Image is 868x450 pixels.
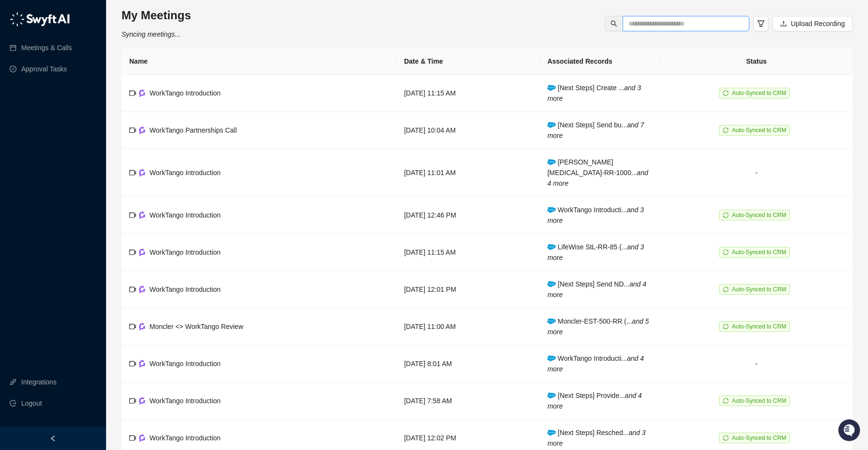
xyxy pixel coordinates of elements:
[547,429,646,447] span: [Next Steps] Resched...
[723,398,729,404] span: sync
[547,355,644,373] span: WorkTango Introducti...
[43,136,51,144] div: 📶
[757,20,765,27] span: filter
[40,131,78,149] a: 📶Status
[732,435,787,441] span: Auto-Synced to CRM
[149,286,221,293] span: WorkTango Introduction
[21,394,42,413] span: Logout
[396,345,540,382] td: [DATE] 8:01 AM
[396,75,540,112] td: [DATE] 11:15 AM
[139,126,146,134] img: gong-Dwh8HbPa.png
[10,10,29,29] img: Swyft AI
[129,127,136,134] span: video-camera
[732,127,787,134] span: Auto-Synced to CRM
[540,48,660,75] th: Associated Records
[396,149,540,197] td: [DATE] 11:01 AM
[723,435,729,441] span: sync
[21,372,56,392] a: Integrations
[547,243,644,261] i: and 3 more
[53,135,74,145] span: Status
[149,323,243,330] span: Moncler <> WorkTango Review
[610,20,617,27] span: search
[791,18,845,29] span: Upload Recording
[547,84,641,102] span: [Next Steps] Create ...
[68,158,117,166] a: Powered byPylon
[732,90,787,96] span: Auto-Synced to CRM
[547,355,644,373] i: and 4 more
[139,323,146,330] img: gong-Dwh8HbPa.png
[396,112,540,149] td: [DATE] 10:04 AM
[129,360,136,367] span: video-camera
[547,317,649,336] i: and 5 more
[547,84,641,102] i: and 3 more
[139,211,146,218] img: gong-Dwh8HbPa.png
[732,212,787,218] span: Auto-Synced to CRM
[547,121,644,139] i: and 7 more
[149,248,221,256] span: WorkTango Introduction
[396,234,540,271] td: [DATE] 11:15 AM
[547,280,646,299] span: [Next Steps] Send ND...
[547,206,644,224] span: WorkTango Introducti...
[50,435,56,442] span: left
[10,87,27,105] img: 5124521997842_fc6d7dfcefe973c2e489_88.png
[129,212,136,218] span: video-camera
[723,90,729,96] span: sync
[122,8,191,23] h3: My Meetings
[10,54,176,69] h2: How can we help?
[19,135,36,145] span: Docs
[129,90,136,96] span: video-camera
[547,169,648,187] i: and 4 more
[139,248,146,256] img: gong-Dwh8HbPa.png
[129,323,136,330] span: video-camera
[10,136,17,144] div: 📚
[149,434,221,442] span: WorkTango Introduction
[396,197,540,234] td: [DATE] 12:46 PM
[837,418,863,444] iframe: Open customer support
[6,131,40,149] a: 📚Docs
[660,345,853,382] td: -
[10,39,176,54] p: Welcome 👋
[660,48,853,75] th: Status
[396,48,540,75] th: Date & Time
[723,324,729,329] span: sync
[732,286,787,293] span: Auto-Synced to CRM
[732,323,787,330] span: Auto-Synced to CRM
[129,249,136,256] span: video-camera
[139,286,146,293] img: gong-Dwh8HbPa.png
[547,392,642,410] i: and 4 more
[780,20,787,27] span: upload
[149,126,237,134] span: WorkTango Partnerships Call
[139,397,146,404] img: gong-Dwh8HbPa.png
[547,121,644,139] span: [Next Steps] Send bu...
[547,429,646,447] i: and 3 more
[723,249,729,255] span: sync
[723,286,729,292] span: sync
[396,382,540,420] td: [DATE] 7:58 AM
[149,89,221,97] span: WorkTango Introduction
[33,87,158,97] div: Start new chat
[139,360,146,367] img: gong-Dwh8HbPa.png
[129,286,136,293] span: video-camera
[10,400,16,407] span: logout
[396,308,540,345] td: [DATE] 11:00 AM
[139,434,146,441] img: gong-Dwh8HbPa.png
[149,397,221,405] span: WorkTango Introduction
[164,90,176,102] button: Start new chat
[122,30,180,38] i: Syncing meetings...
[122,48,396,75] th: Name
[773,16,853,31] button: Upload Recording
[21,38,72,57] a: Meetings & Calls
[732,249,787,256] span: Auto-Synced to CRM
[149,360,221,368] span: WorkTango Introduction
[547,317,649,336] span: Moncler-EST-500-RR (...
[547,280,646,299] i: and 4 more
[547,158,648,187] span: [PERSON_NAME] [MEDICAL_DATA]-RR-1000...
[129,397,136,404] span: video-camera
[547,392,642,410] span: [Next Steps] Provide...
[660,149,853,197] td: -
[547,206,644,224] i: and 3 more
[139,169,146,176] img: gong-Dwh8HbPa.png
[21,59,67,79] a: Approval Tasks
[33,97,122,105] div: We're available if you need us!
